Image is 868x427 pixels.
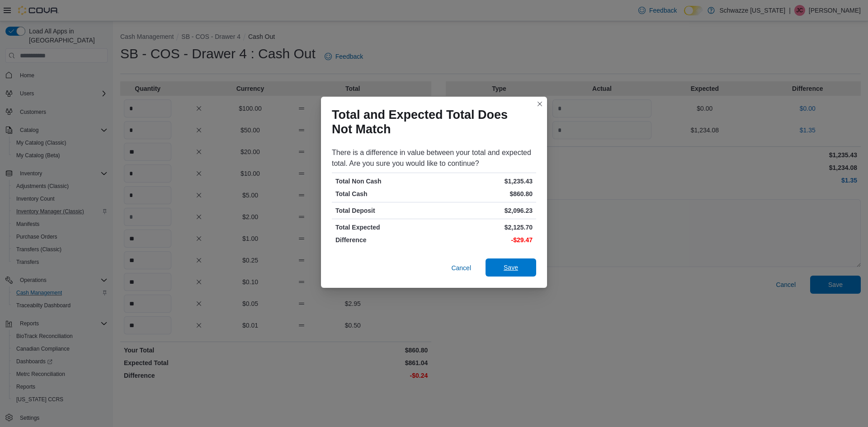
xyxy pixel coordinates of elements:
p: Total Non Cash [335,177,432,186]
p: Difference [335,235,432,244]
p: $860.80 [436,189,533,198]
button: Closes this modal window [534,99,545,109]
div: There is a difference in value between your total and expected total. Are you sure you would like... [332,147,536,169]
p: Total Cash [335,189,432,198]
button: Cancel [448,259,475,277]
p: $1,235.43 [436,177,533,186]
p: Total Expected [335,223,432,232]
p: $2,096.23 [436,206,533,215]
p: $2,125.70 [436,223,533,232]
p: -$29.47 [436,235,533,244]
span: Cancel [451,263,471,272]
h1: Total and Expected Total Does Not Match [332,108,529,136]
button: Save [486,258,536,277]
p: Total Deposit [335,206,432,215]
span: Save [504,263,518,272]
